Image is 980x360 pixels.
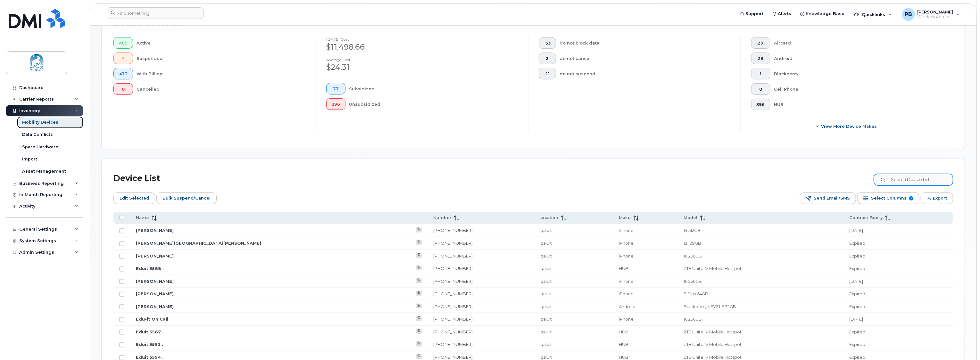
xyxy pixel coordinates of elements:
span: Iqaluit [540,304,552,309]
span: Iqaluit [540,342,552,347]
span: 0 [757,87,765,92]
span: ZTE Unite IV Mobile Hotspot [684,329,742,334]
a: [PERSON_NAME] [136,304,174,309]
a: [PHONE_NUMBER] [433,304,473,309]
span: Expired [849,355,865,360]
span: Iqaluit [540,266,552,271]
span: 14 512GB [684,228,701,233]
div: do not suspend [560,68,731,79]
button: 396 [326,98,345,110]
a: [PERSON_NAME] [136,253,174,258]
a: [PHONE_NUMBER] [433,241,473,246]
button: 2 [539,53,556,64]
span: HUB [619,355,629,360]
a: View Last Bill [416,266,422,270]
button: 0 [113,83,133,95]
a: [PERSON_NAME] [136,291,174,296]
button: View More Device Makes [751,120,943,132]
span: 396 [332,102,340,107]
button: 77 [326,83,345,94]
span: Android [619,304,636,309]
button: 469 [113,37,133,49]
div: Suspended [137,53,306,64]
span: Location [540,215,559,221]
div: Quicklinks [850,8,896,21]
button: Select Columns 7 [857,192,919,204]
div: Cancelled [137,83,306,95]
a: Alerts [768,7,796,20]
a: View Last Bill [416,227,422,232]
a: [PHONE_NUMBER] [433,329,473,334]
span: ZTE Unite IV Mobile Hotspot [684,266,742,271]
input: Find something... [107,7,204,19]
span: iPhone [619,241,634,246]
span: [DATE] [849,228,863,233]
span: HUB [619,329,629,334]
button: 29 [751,37,770,49]
span: HUB [619,266,629,271]
span: iPhone [619,279,634,284]
div: Android [774,53,943,64]
span: Iqaluit [540,228,552,233]
a: [PERSON_NAME] [136,228,174,233]
div: Aircard [774,37,943,49]
div: $11,498.66 [326,42,518,53]
span: Support [745,11,763,17]
span: Iqaluit [540,279,552,284]
a: [PHONE_NUMBER] [433,228,473,233]
div: Active [137,37,306,49]
div: Blackberry [774,68,943,79]
span: Expired [849,329,865,334]
a: View Last Bill [416,291,422,296]
span: Blackberry KEY2 LE 32GB [684,304,736,309]
button: Export [921,192,953,204]
a: Knowledge Base [796,7,849,20]
span: PB [905,11,912,18]
span: 16 256GB [684,279,702,284]
span: 29 [757,41,765,46]
span: Iqaluit [540,253,552,258]
a: View Last Bill [416,278,422,283]
span: Edit Selected [120,193,149,203]
span: ZTE Unite IV Mobile Hotspot [684,355,742,360]
div: Cell Phone [774,83,943,95]
span: Make [619,215,631,221]
div: Device List [113,170,160,187]
a: View Last Bill [416,253,422,258]
button: 396 [751,99,770,110]
span: 2 [544,56,551,61]
span: 7 [909,196,913,200]
span: 469 [119,41,128,46]
span: iPhone [619,253,634,258]
a: [PHONE_NUMBER] [433,279,473,284]
span: Send Email/SMS [814,193,850,203]
button: 1 [751,68,770,79]
span: ZTE Unite IV Mobile Hotspot [684,342,742,347]
span: iPhone [619,291,634,296]
span: Expired [849,291,865,296]
button: 21 [539,68,556,79]
div: HUB [774,99,943,110]
button: Send Email/SMS [800,192,856,204]
span: Iqaluit [540,241,552,246]
span: View More Device Makes [821,123,877,129]
a: Eduit 5593 . [136,342,163,347]
input: Search Device List ... [874,174,953,185]
span: Alerts [778,11,791,17]
h4: [DATE] cost [326,37,518,41]
a: Eduit 5594 . [136,355,163,360]
span: HUB [619,342,629,347]
span: Bulk Suspend/Cancel [162,193,211,203]
span: Expired [849,304,865,309]
a: [PHONE_NUMBER] [433,266,473,271]
a: View Last Bill [416,329,422,334]
a: Support [735,7,768,20]
a: [PHONE_NUMBER] [433,291,473,296]
span: 396 [757,102,765,107]
button: 4 [113,53,133,64]
span: Export [933,193,947,203]
span: Wireless Admin [918,14,953,20]
span: Quicklinks [862,12,885,17]
a: Eduit 5567 . [136,329,163,334]
button: Bulk Suspend/Cancel [156,192,217,204]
